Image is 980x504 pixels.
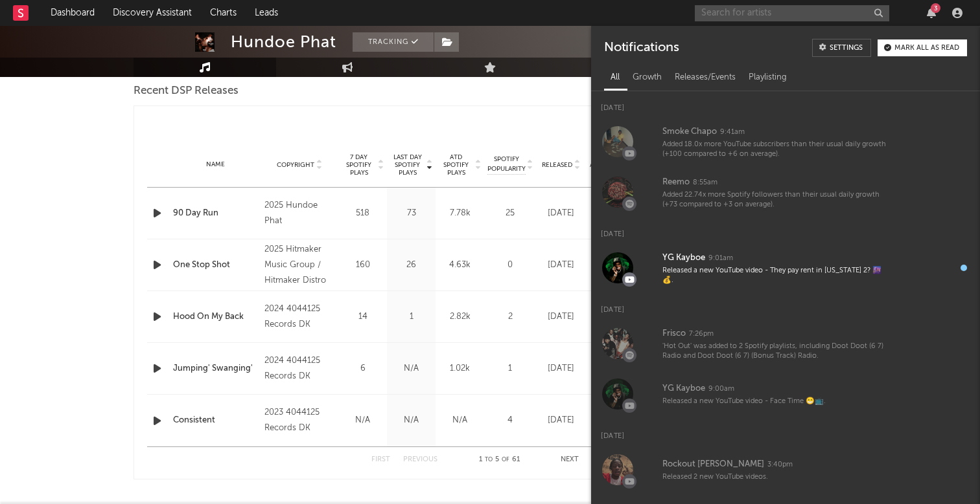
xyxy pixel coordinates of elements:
[277,161,314,169] span: Copyright
[720,127,745,137] div: 9:41am
[693,178,717,188] div: 8:55am
[591,217,980,243] div: [DATE]
[264,405,335,436] div: 2023 4044125 Records DK
[662,140,891,160] div: Added 18.0x more YouTube subscribers than their usual daily growth (+100 compared to +6 on average).
[591,243,980,293] a: YG Kayboe9:01amReleased a new YouTube video - They pay rent in [US_STATE] 2? 🌆💰.
[439,153,473,177] span: ATD Spotify Plays
[589,362,633,375] div: N/A
[371,456,390,463] button: First
[589,207,633,220] div: N/A
[342,311,384,323] div: 14
[539,362,583,375] div: [DATE]
[342,207,384,220] div: 518
[342,153,376,177] span: 7 Day Spotify Plays
[487,155,526,174] span: Spotify Popularity
[662,472,891,482] div: Released 2 new YouTube videos.
[487,362,533,375] div: 1
[264,198,335,229] div: 2025 Hundoe Phat
[173,362,258,375] a: Jumping' Swanging'
[342,362,384,375] div: 6
[539,259,583,272] div: [DATE]
[390,414,432,427] div: N/A
[439,259,481,272] div: 4.63k
[342,259,384,272] div: 160
[173,414,258,427] a: Consistent
[173,259,258,272] a: One Stop Shot
[589,259,633,272] div: N/A
[662,266,891,286] div: Released a new YouTube video - They pay rent in [US_STATE] 2? 🌆💰.
[668,67,742,89] div: Releases/Events
[264,301,335,333] div: 2024 4044125 Records DK
[589,311,633,323] div: N/A
[353,32,434,52] button: Tracking
[689,329,714,339] div: 7:26pm
[662,326,686,342] div: Frisco
[390,259,432,272] div: 26
[662,124,717,140] div: Smoke Chapo
[390,311,432,323] div: 1
[342,414,384,427] div: N/A
[604,67,626,89] div: All
[662,175,690,190] div: Reemo
[487,207,533,220] div: 25
[264,242,335,289] div: 2025 Hitmaker Music Group / Hitmaker Distro
[173,160,258,170] div: Name
[742,67,793,89] div: Playlisting
[264,353,335,384] div: 2024 4044125 Records DK
[931,3,940,13] div: 3
[662,397,891,406] div: Released a new YouTube video - Face Time 😁📺.
[487,311,533,323] div: 2
[539,414,583,427] div: [DATE]
[502,457,509,463] span: of
[894,45,959,52] div: Mark all as read
[662,457,764,472] div: Rockout [PERSON_NAME]
[561,456,579,463] button: Next
[173,311,258,323] a: Hood On My Back
[539,311,583,323] div: [DATE]
[542,161,572,169] span: Released
[439,362,481,375] div: 1.02k
[878,39,967,56] button: Mark all as read
[662,342,891,362] div: 'Hot Out' was added to 2 Spotify playlists, including Doot Doot (6 7) Radio and Doot Doot (6 7) (...
[589,153,625,177] span: Global ATD Audio Streams
[173,207,258,220] a: 90 Day Run
[591,293,980,318] div: [DATE]
[485,457,493,463] span: to
[463,452,535,468] div: 1 5 61
[439,207,481,220] div: 7.78k
[390,153,425,177] span: Last Day Spotify Plays
[591,318,980,369] a: Frisco7:26pm'Hot Out' was added to 2 Spotify playlists, including Doot Doot (6 7) Radio and Doot ...
[591,167,980,217] a: Reemo8:55amAdded 22.74x more Spotify followers than their usual daily growth (+73 compared to +3 ...
[390,362,432,375] div: N/A
[695,5,889,21] input: Search for artists
[662,381,705,397] div: YG Kayboe
[767,460,793,470] div: 3:40pm
[539,207,583,220] div: [DATE]
[626,67,668,89] div: Growth
[662,250,705,266] div: YG Kayboe
[708,384,734,394] div: 9:00am
[830,45,863,52] div: Settings
[589,414,633,427] div: N/A
[708,254,733,263] div: 9:01am
[487,414,533,427] div: 4
[403,456,437,463] button: Previous
[439,414,481,427] div: N/A
[591,419,980,444] div: [DATE]
[231,32,336,52] div: Hundoe Phat
[439,311,481,323] div: 2.82k
[390,207,432,220] div: 73
[134,83,239,99] span: Recent DSP Releases
[487,259,533,272] div: 0
[927,8,936,18] button: 3
[591,444,980,495] a: Rockout [PERSON_NAME]3:40pmReleased 2 new YouTube videos.
[591,91,980,116] div: [DATE]
[591,369,980,419] a: YG Kayboe9:00amReleased a new YouTube video - Face Time 😁📺.
[604,39,679,57] div: Notifications
[812,39,871,57] a: Settings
